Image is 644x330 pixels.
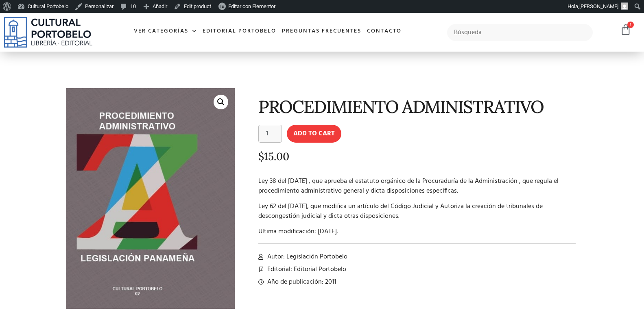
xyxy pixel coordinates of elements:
p: Ley 38 del [DATE] , que aprueba el estatuto orgánico de la Procuraduría de la Administración , qu... [258,176,576,196]
span: Editorial: Editorial Portobelo [265,265,346,274]
a: 🔍 [214,95,228,109]
button: Add to cart [287,125,341,143]
span: Editar con Elementor [228,3,275,9]
h1: PROCEDIMIENTO ADMINISTRATIVO [258,97,576,116]
a: Contacto [364,23,404,40]
a: Ver Categorías [131,23,200,40]
p: Ley 62 del [DATE], que modifica un artículo del Código Judicial y Autoriza la creación de tribuna... [258,202,576,221]
span: $ [258,150,264,163]
span: 1 [627,22,634,28]
span: Autor: Legislación Portobelo [265,252,347,262]
input: Búsqueda [447,24,593,41]
p: Ultima modificación: [DATE]. [258,227,576,237]
input: Product quantity [258,125,282,143]
a: Editorial Portobelo [200,23,279,40]
a: Preguntas frecuentes [279,23,364,40]
span: [PERSON_NAME] [579,3,618,9]
a: 1 [620,24,631,36]
bdi: 15.00 [258,150,289,163]
span: Año de publicación: 2011 [265,277,336,287]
